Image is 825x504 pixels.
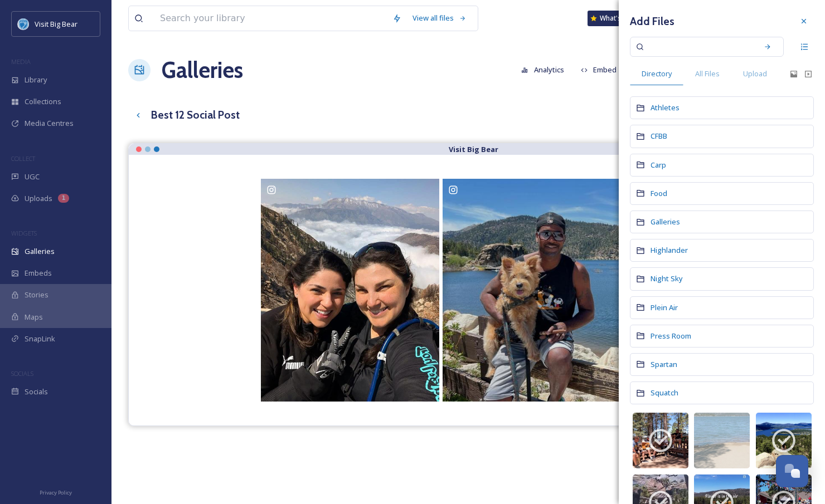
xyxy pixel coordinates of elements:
span: Maps [25,312,43,322]
h3: Add Files [630,13,674,30]
span: COLLECT [11,154,35,163]
a: Galleries [162,53,243,87]
span: Night Sky [651,273,683,283]
a: View all files [407,7,472,29]
img: MemLogo_VBB_Primary_LOGO%20Badge%20%281%29%20%28Converted%29.png [18,18,29,30]
img: 8a9db63e-c163-4263-b639-b6b6f121d74d.jpg [633,413,688,468]
span: Directory [642,68,672,79]
button: Analytics [516,59,570,81]
span: Carp [651,160,666,170]
span: Galleries [651,217,680,227]
span: Plein Air [651,302,678,312]
span: Squatch [651,388,678,398]
div: 1 [58,194,69,203]
span: Privacy Policy [40,489,72,496]
span: SnapLink [25,334,55,344]
span: Library [25,75,47,85]
a: What's New [588,11,643,26]
span: CFBB [651,131,667,141]
span: UGC [25,172,40,182]
button: Embed [575,59,623,81]
input: Search your library [154,6,387,31]
span: Embeds [25,268,52,278]
span: Upload [743,68,767,79]
button: Open Chat [776,455,808,487]
img: b22d4b20-afff-4889-8612-5de787f1f301.jpg [694,413,750,468]
span: Uploads [25,193,52,204]
span: Press Room [651,331,691,341]
span: All Files [695,68,720,79]
span: WIDGETS [11,229,37,237]
a: Privacy Policy [40,485,72,498]
span: MEDIA [11,57,31,66]
span: Galleries [25,246,55,257]
span: Stories [25,290,48,300]
span: Visit Big Bear [35,19,77,29]
img: 68f6e124-0c76-4f06-8ac2-dd8ef2a285a2.jpg [756,413,812,468]
span: Collections [25,96,61,107]
span: Athletes [651,102,680,112]
strong: Visit Big Bear [449,144,498,154]
span: Food [651,188,667,198]
span: SOCIALS [11,369,33,378]
span: Highlander [651,245,688,255]
h3: Best 12 Social Post [151,107,240,123]
span: Socials [25,386,48,397]
span: Media Centres [25,118,74,129]
span: Spartan [651,359,677,369]
a: Analytics [516,59,575,81]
